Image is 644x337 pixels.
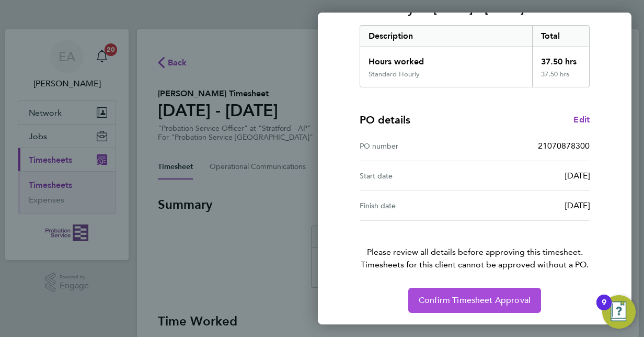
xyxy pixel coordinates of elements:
[573,114,590,126] a: Edit
[532,70,590,87] div: 37.50 hrs
[347,259,602,271] span: Timesheets for this client cannot be approved without a PO.
[419,295,531,306] span: Confirm Timesheet Approval
[360,25,590,87] div: Summary of 22 - 28 Sep 2025
[360,170,475,182] div: Start date
[347,221,602,271] p: Please review all details before approving this timesheet.
[408,288,541,313] button: Confirm Timesheet Approval
[369,70,420,78] div: Standard Hourly
[475,199,590,212] div: [DATE]
[602,302,606,316] div: 9
[475,170,590,182] div: [DATE]
[538,141,590,151] span: 21070878300
[360,113,410,127] h4: PO details
[573,115,590,125] span: Edit
[360,140,475,152] div: PO number
[360,26,532,47] div: Description
[602,295,636,329] button: Open Resource Center, 9 new notifications
[360,199,475,212] div: Finish date
[532,26,590,47] div: Total
[532,47,590,70] div: 37.50 hrs
[360,47,532,70] div: Hours worked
